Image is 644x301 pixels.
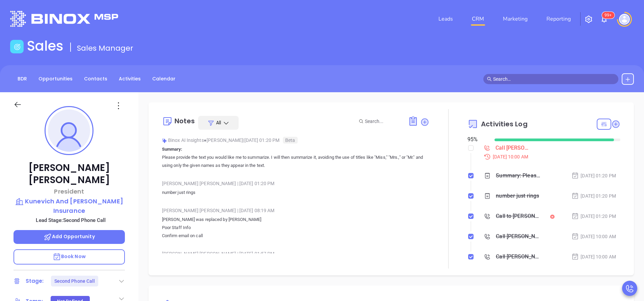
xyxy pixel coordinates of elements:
[496,171,540,181] div: Summary: Please provide the text you would like me to summarize. I will then summarize it, avoidi...
[487,77,492,81] span: search
[571,212,616,220] div: [DATE] 01:20 PM
[14,162,125,186] p: [PERSON_NAME] [PERSON_NAME]
[496,252,540,262] div: Call [PERSON_NAME] to follow up
[493,75,615,83] input: Search…
[500,12,530,26] a: Marketing
[283,137,297,144] span: Beta
[162,135,429,145] div: Binox AI Insights [PERSON_NAME] | [DATE] 01:20 PM
[162,147,183,152] b: Summary:
[27,38,63,54] h1: Sales
[10,11,118,27] img: logo
[571,172,616,179] div: [DATE] 01:20 PM
[496,191,539,201] div: number just rings
[585,15,593,23] img: iconSetting
[469,12,487,26] a: CRM
[481,121,527,127] span: Activities Log
[237,251,238,256] span: |
[162,216,429,240] p: [PERSON_NAME] was replaced by [PERSON_NAME] Poor Staff Info Confirm email on call
[14,73,31,84] a: BDR
[54,276,95,286] div: Second Phone Call
[14,197,125,215] a: Kunevich And [PERSON_NAME] Insurance
[496,211,540,221] div: Call to [PERSON_NAME]
[17,216,125,225] p: Lead Stage: Second Phone Call
[162,138,167,143] img: svg%3e
[204,137,207,143] span: ●
[544,12,573,26] a: Reporting
[162,205,429,216] div: [PERSON_NAME] [PERSON_NAME] [DATE] 08:19 AM
[496,231,540,242] div: Call [PERSON_NAME] to follow up
[26,276,44,286] div: Stage:
[571,192,616,200] div: [DATE] 01:20 PM
[619,14,630,25] img: user
[148,73,180,84] a: Calendar
[571,253,616,260] div: [DATE] 10:00 AM
[34,73,77,84] a: Opportunities
[216,119,221,126] span: All
[14,187,125,196] p: President
[237,208,238,213] span: |
[571,233,616,240] div: [DATE] 10:00 AM
[162,249,429,259] div: [PERSON_NAME] [PERSON_NAME] [DATE] 01:57 PM
[48,109,90,152] img: profile-user
[480,153,620,160] div: [DATE] 10:00 AM
[602,12,614,19] sup: 100
[365,118,401,125] input: Search...
[44,233,95,240] span: Add Opportunity
[115,73,145,84] a: Activities
[495,143,532,153] div: Call [PERSON_NAME] to follow up
[600,15,608,23] img: iconNotification
[436,12,456,26] a: Leads
[80,73,111,84] a: Contacts
[162,189,429,197] p: number just rings
[162,153,429,170] p: Please provide the text you would like me to summarize. I will then summarize it, avoiding the us...
[467,135,486,144] div: 95 %
[53,253,86,260] span: Book Now
[77,43,133,53] span: Sales Manager
[175,118,195,124] div: Notes
[237,181,238,186] span: |
[162,178,429,189] div: [PERSON_NAME] [PERSON_NAME] [DATE] 01:20 PM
